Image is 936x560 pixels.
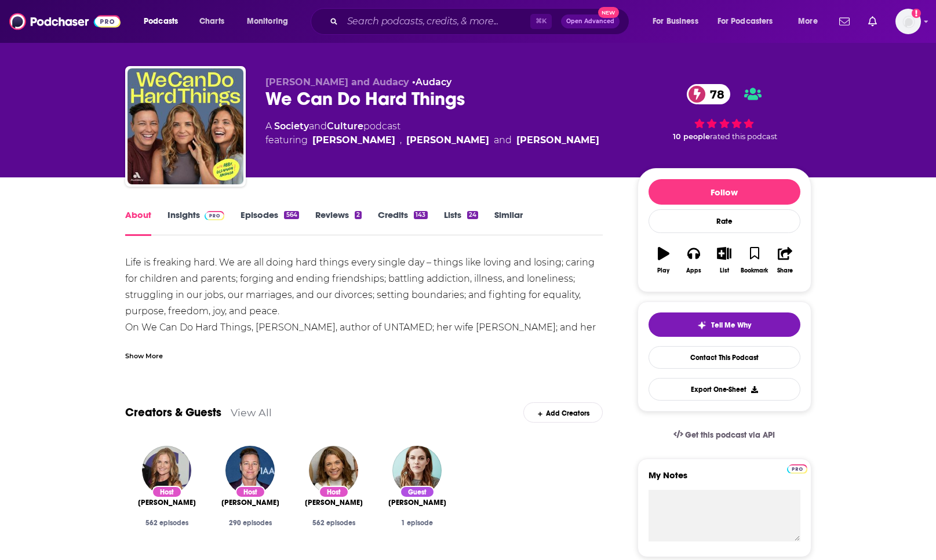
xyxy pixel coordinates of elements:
[284,211,298,219] div: 564
[787,464,807,474] img: Podchaser Pro
[679,239,709,281] button: Apps
[638,77,811,148] div: 78 10 peoplerated this podcast
[598,7,619,18] span: New
[144,13,178,30] span: Podcasts
[218,519,283,527] div: 290 episodes
[698,84,730,104] span: 78
[305,498,363,507] span: [PERSON_NAME]
[221,498,279,507] span: [PERSON_NAME]
[664,421,785,449] a: Get this podcast via API
[649,209,800,233] div: Rate
[649,312,800,337] button: tell me why sparkleTell Me Why
[864,12,882,31] a: Show notifications dropdown
[319,486,349,498] div: Host
[235,486,265,498] div: Host
[274,121,309,132] a: Society
[777,267,793,274] div: Share
[301,519,366,527] div: 562 episodes
[561,14,620,28] button: Open AdvancedNew
[199,13,224,30] span: Charts
[167,209,225,236] a: InsightsPodchaser Pro
[912,9,921,18] svg: Add a profile image
[649,346,800,369] a: Contact This Podcast
[221,498,279,507] a: Abby Wambach
[125,209,151,236] a: About
[718,13,773,30] span: For Podcasters
[412,77,451,88] span: •
[686,267,701,274] div: Apps
[710,132,777,141] span: rated this podcast
[312,133,395,147] a: Glennon Doyle
[790,12,832,31] button: open menu
[406,133,489,147] a: Abby Wambach
[327,121,363,132] a: Culture
[798,13,818,30] span: More
[685,430,775,440] span: Get this podcast via API
[142,446,191,495] img: Glennon Doyle
[265,77,409,88] span: [PERSON_NAME] and Audacy
[305,498,363,507] a: Amanda Doyle
[740,239,770,281] button: Bookmark
[152,486,182,498] div: Host
[697,321,706,330] img: tell me why sparkle
[644,12,713,31] button: open menu
[530,14,552,29] span: ⌘ K
[400,133,402,147] span: ,
[494,209,523,236] a: Similar
[125,405,221,420] a: Creators & Guests
[720,267,729,274] div: List
[657,267,669,274] div: Play
[835,12,854,31] a: Show notifications dropdown
[138,498,196,507] span: [PERSON_NAME]
[125,254,603,417] div: Life is freaking hard. We are all doing hard things every single day – things like loving and los...
[388,498,446,507] a: Riley Keough
[265,133,599,147] span: featuring
[414,211,427,219] div: 143
[231,406,272,419] a: View All
[378,209,427,236] a: Credits143
[467,211,478,219] div: 24
[138,498,196,507] a: Glennon Doyle
[192,12,231,31] a: Charts
[566,19,614,24] span: Open Advanced
[315,209,362,236] a: Reviews2
[225,446,275,495] img: Abby Wambach
[444,209,478,236] a: Lists24
[385,519,450,527] div: 1 episode
[355,211,362,219] div: 2
[309,121,327,132] span: and
[895,9,921,34] button: Show profile menu
[711,321,751,330] span: Tell Me Why
[523,402,603,423] div: Add Creators
[388,498,446,507] span: [PERSON_NAME]
[494,133,512,147] span: and
[247,13,288,30] span: Monitoring
[322,8,640,35] div: Search podcasts, credits, & more...
[741,267,768,274] div: Bookmark
[649,470,800,490] label: My Notes
[787,463,807,474] a: Pro website
[392,446,442,495] img: Riley Keough
[653,13,698,30] span: For Business
[516,133,599,147] a: Amanda Doyle
[895,9,921,34] img: User Profile
[400,486,435,498] div: Guest
[241,209,298,236] a: Episodes564
[309,446,358,495] img: Amanda Doyle
[136,12,193,31] button: open menu
[9,10,121,32] img: Podchaser - Follow, Share and Rate Podcasts
[239,12,303,31] button: open menu
[649,378,800,401] button: Export One-Sheet
[205,211,225,220] img: Podchaser Pro
[710,12,790,31] button: open menu
[265,119,599,147] div: A podcast
[770,239,800,281] button: Share
[128,68,243,184] img: We Can Do Hard Things
[709,239,739,281] button: List
[895,9,921,34] span: Logged in as TeemsPR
